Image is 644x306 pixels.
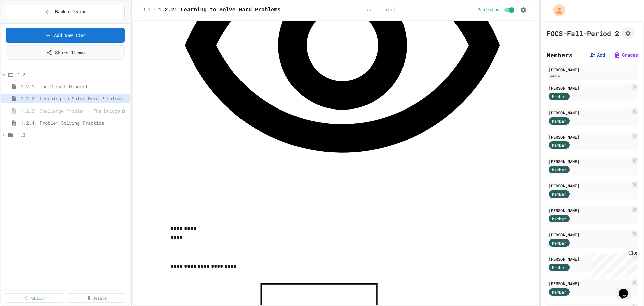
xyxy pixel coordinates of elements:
[21,83,127,90] span: 1.2.1: The Growth Mindset
[549,256,630,262] div: [PERSON_NAME]
[588,250,637,278] iframe: chat widget
[547,50,573,60] h2: Members
[614,52,638,58] button: Grades
[143,7,151,13] span: 1.2
[17,71,127,78] span: 1.2
[21,107,121,114] span: 1.2.3: Challenge Problem - The Bridge
[121,108,126,113] div: Unpublished
[589,52,605,58] button: Add
[3,3,46,43] div: Chat with us now!Close
[552,167,566,173] span: Member
[6,45,125,60] a: Share Items
[552,93,566,99] span: Member
[547,29,619,38] h1: FOCS-Fall-Period 2
[158,6,281,14] span: 1.2.2: Learning to Solve Hard Problems
[5,293,64,303] a: Publish
[6,5,125,19] button: Back to Teams
[549,67,636,73] div: [PERSON_NAME]
[552,289,566,295] span: Member
[622,27,634,39] button: Assignment Settings
[17,131,127,138] span: 1.3
[549,110,630,116] div: [PERSON_NAME]
[55,8,86,15] span: Back to Teams
[21,119,127,126] span: 1.2.4: Problem Solving Practice
[549,232,630,238] div: [PERSON_NAME]
[552,216,566,222] span: Member
[549,183,630,189] div: [PERSON_NAME]
[67,293,126,303] a: Delete
[21,95,127,102] span: 1.2.2: Learning to Solve Hard Problems
[608,51,611,59] span: |
[546,3,567,18] div: My Account
[549,207,630,213] div: [PERSON_NAME]
[385,7,392,13] span: min
[549,85,630,91] div: [PERSON_NAME]
[6,28,125,43] a: Add New Item
[153,7,156,13] span: /
[552,264,566,270] span: Member
[549,73,561,79] div: Admin
[478,6,516,14] div: Content is published and visible to students
[552,191,566,197] span: Member
[549,158,630,164] div: [PERSON_NAME]
[552,142,566,148] span: Member
[552,240,566,246] span: Member
[552,118,566,124] span: Member
[549,134,630,140] div: [PERSON_NAME]
[549,280,630,287] div: [PERSON_NAME]
[478,7,499,13] span: Published
[616,279,637,299] iframe: chat widget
